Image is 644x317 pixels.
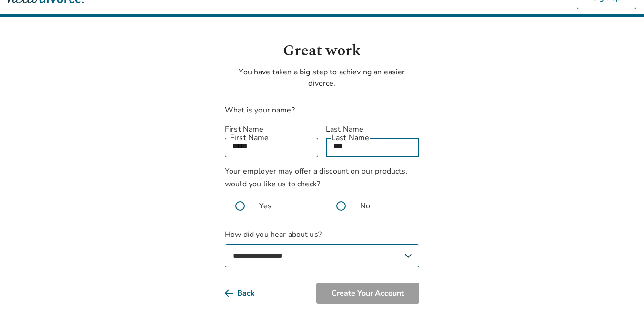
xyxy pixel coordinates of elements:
button: Back [225,283,270,304]
label: First Name [225,123,318,135]
label: How did you hear about us? [225,229,419,267]
span: Yes [259,200,272,212]
span: No [360,200,370,212]
iframe: Chat Widget [596,271,644,317]
p: You have taken a big step to achieving an easier divorce. [225,66,419,89]
span: Your employer may offer a discount on our products, would you like us to check? [225,166,408,189]
label: What is your name? [225,105,295,115]
label: Last Name [326,123,419,135]
select: How did you hear about us? [225,244,419,267]
h1: Great work [225,40,419,62]
button: Create Your Account [316,283,419,304]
